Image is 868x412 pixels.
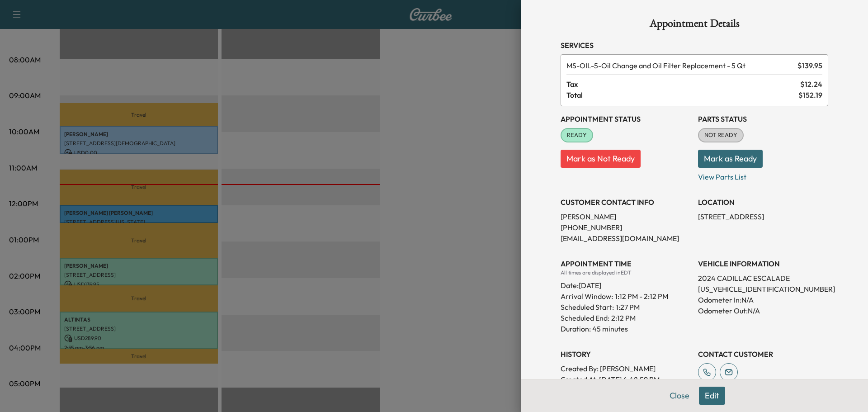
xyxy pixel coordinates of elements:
[561,131,592,140] span: READY
[561,197,691,208] h3: CUSTOMER CONTACT INFO
[698,284,828,294] p: [US_VEHICLE_IDENTIFICATION_NUMBER]
[561,114,691,124] h3: Appointment Status
[698,294,828,305] p: Odometer In: N/A
[615,291,668,302] span: 1:12 PM - 2:12 PM
[561,258,691,269] h3: APPOINTMENT TIME
[566,90,798,100] span: Total
[798,90,822,100] span: $ 152.19
[561,363,691,374] p: Created By : [PERSON_NAME]
[699,131,743,140] span: NOT READY
[611,313,636,323] p: 2:12 PM
[561,349,691,360] h3: History
[561,222,691,233] p: [PHONE_NUMBER]
[698,168,828,182] p: View Parts List
[699,387,725,405] button: Edit
[561,302,614,313] p: Scheduled Start:
[561,276,691,291] div: Date: [DATE]
[561,211,691,222] p: [PERSON_NAME]
[561,323,691,334] p: Duration: 45 minutes
[698,258,828,269] h3: VEHICLE INFORMATION
[566,79,800,90] span: Tax
[797,60,822,71] span: $ 139.95
[664,387,695,405] button: Close
[561,374,691,385] p: Created At : [DATE] 4:48:59 PM
[561,150,641,168] button: Mark as Not Ready
[698,150,763,168] button: Mark as Ready
[566,60,794,71] span: Oil Change and Oil Filter Replacement - 5 Qt
[698,197,828,208] h3: LOCATION
[561,269,691,276] div: All times are displayed in EDT
[698,349,828,360] h3: CONTACT CUSTOMER
[616,302,640,313] p: 1:27 PM
[561,313,609,323] p: Scheduled End:
[698,114,828,124] h3: Parts Status
[800,79,822,90] span: $ 12.24
[561,233,691,244] p: [EMAIL_ADDRESS][DOMAIN_NAME]
[698,211,828,222] p: [STREET_ADDRESS]
[698,273,828,284] p: 2024 CADILLAC ESCALADE
[561,40,828,51] h3: Services
[561,291,691,302] p: Arrival Window:
[698,305,828,316] p: Odometer Out: N/A
[561,18,828,33] h1: Appointment Details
